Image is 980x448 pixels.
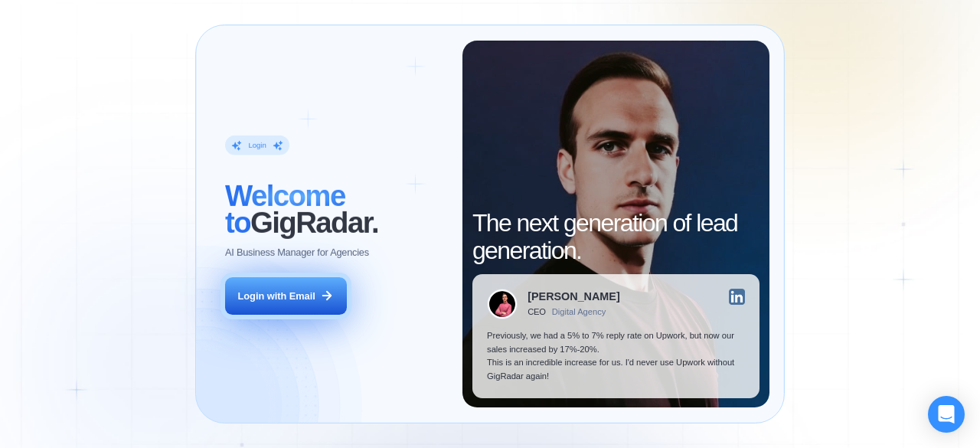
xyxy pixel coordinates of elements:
div: Digital Agency [552,307,606,317]
div: Login [249,140,266,150]
div: Login with Email [238,289,315,303]
div: Open Intercom Messenger [928,396,965,433]
p: AI Business Manager for Agencies [225,246,369,260]
h2: The next generation of lead generation. [472,210,759,263]
p: Previously, we had a 5% to 7% reply rate on Upwork, but now our sales increased by 17%-20%. This ... [487,329,745,383]
h2: ‍ GigRadar. [225,182,448,236]
div: [PERSON_NAME] [528,291,619,302]
span: Welcome to [225,179,345,239]
button: Login with Email [225,277,346,316]
div: CEO [528,307,546,317]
